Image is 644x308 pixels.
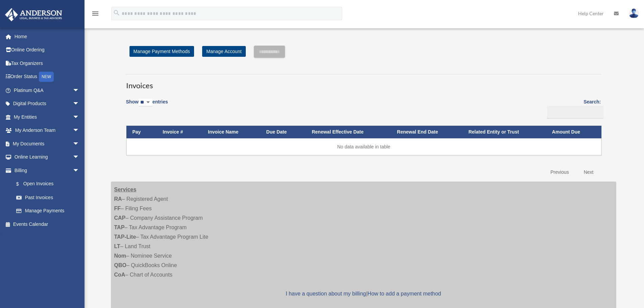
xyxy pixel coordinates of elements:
[126,74,601,91] h3: Invoices
[579,165,599,179] a: Next
[9,204,86,218] a: Manage Payments
[114,196,122,202] strong: RA
[5,97,90,111] a: Digital Productsarrow_drop_down
[126,126,157,138] th: Pay: activate to sort column descending
[114,234,136,240] strong: TAP-Lite
[73,84,86,97] span: arrow_drop_down
[73,110,86,124] span: arrow_drop_down
[126,138,601,155] td: No data available in table
[73,164,86,177] span: arrow_drop_down
[629,8,639,18] img: User Pic
[5,217,90,231] a: Events Calendar
[391,126,462,138] th: Renewal End Date: activate to sort column ascending
[114,215,126,221] strong: CAP
[114,289,613,299] p: |
[462,126,546,138] th: Related Entity or Trust: activate to sort column ascending
[114,224,125,230] strong: TAP
[202,126,260,138] th: Invoice Name: activate to sort column ascending
[126,98,168,113] label: Show entries
[5,150,90,164] a: Online Learningarrow_drop_down
[546,126,601,138] th: Amount Due: activate to sort column ascending
[5,164,86,177] a: Billingarrow_drop_down
[5,30,90,43] a: Home
[73,150,86,164] span: arrow_drop_down
[202,46,245,57] a: Manage Account
[129,46,194,57] a: Manage Payment Methods
[5,56,90,70] a: Tax Organizers
[5,137,90,150] a: My Documentsarrow_drop_down
[9,191,86,204] a: Past Invoices
[545,98,601,119] label: Search:
[114,253,126,259] strong: Nom
[3,8,64,21] img: Anderson Advisors Platinum Portal
[5,70,90,84] a: Order StatusNEW
[547,106,603,119] input: Search:
[114,262,126,268] strong: QBO
[9,177,83,191] a: $Open Invoices
[5,43,90,57] a: Online Ordering
[260,126,306,138] th: Due Date: activate to sort column ascending
[91,9,99,18] i: menu
[114,272,125,278] strong: CoA
[306,126,391,138] th: Renewal Effective Date: activate to sort column ascending
[286,291,366,297] a: I have a question about my billing
[114,187,137,192] strong: Services
[114,243,120,249] strong: LT
[39,72,54,82] div: NEW
[114,206,121,211] strong: FF
[5,84,90,97] a: Platinum Q&Aarrow_drop_down
[367,291,441,297] a: How to add a payment method
[139,99,152,106] select: Showentries
[73,137,86,151] span: arrow_drop_down
[113,9,120,17] i: search
[73,124,86,138] span: arrow_drop_down
[545,165,574,179] a: Previous
[20,180,23,188] span: $
[73,97,86,111] span: arrow_drop_down
[5,124,90,137] a: My Anderson Teamarrow_drop_down
[5,110,90,124] a: My Entitiesarrow_drop_down
[91,12,99,18] a: menu
[157,126,202,138] th: Invoice #: activate to sort column ascending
